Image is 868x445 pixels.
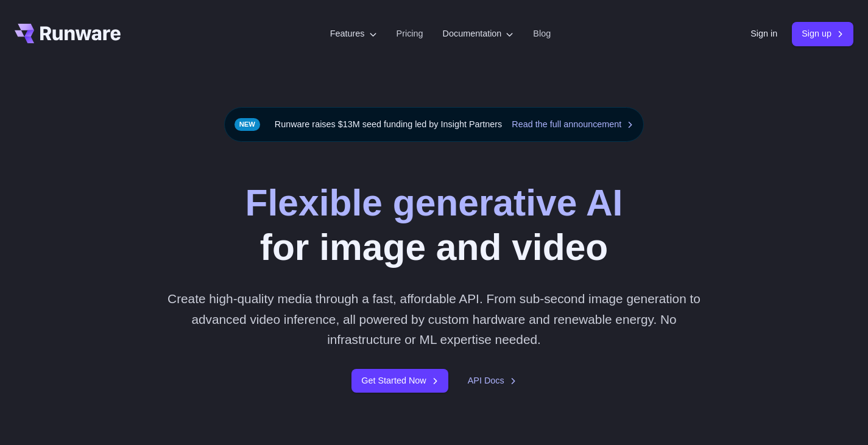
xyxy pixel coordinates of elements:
div: Runware raises $13M seed funding led by Insight Partners [224,107,644,142]
label: Documentation [443,27,514,41]
a: Read the full announcement [512,117,633,131]
h1: for image and video [245,181,623,269]
a: Sign up [792,22,853,46]
a: Sign in [750,27,777,41]
p: Create high-quality media through a fast, affordable API. From sub-second image generation to adv... [166,289,702,349]
a: Blog [533,27,551,41]
a: API Docs [468,374,517,388]
a: Pricing [397,27,423,41]
a: Go to / [15,24,121,43]
a: Get Started Now [351,369,448,393]
label: Features [330,27,377,41]
strong: Flexible generative AI [245,182,623,223]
